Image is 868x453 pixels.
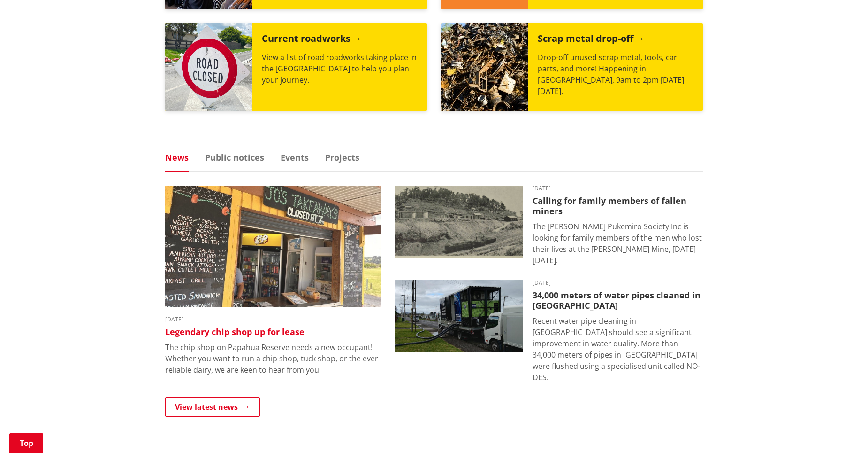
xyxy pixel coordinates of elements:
[262,33,362,47] h2: Current roadworks
[533,221,703,266] p: The [PERSON_NAME] Pukemiro Society Inc is looking for family members of the men who lost their li...
[395,280,523,352] img: NO-DES unit flushing water pipes in Huntly
[533,186,703,191] time: [DATE]
[533,196,703,216] h3: Calling for family members of fallen miners
[205,153,264,162] a: Public notices
[825,414,859,447] iframe: Messenger Launcher
[533,280,703,286] time: [DATE]
[165,186,381,307] img: Jo's takeaways, Papahua Reserve, Raglan
[262,52,418,86] p: View a list of road roadworks taking place in the [GEOGRAPHIC_DATA] to help you plan your journey.
[165,342,381,375] p: The chip shop on Papahua Reserve needs a new occupant! Whether you want to run a chip shop, tuck ...
[165,327,381,337] h3: Legendary chip shop up for lease
[538,33,645,47] h2: Scrap metal drop-off
[281,153,309,162] a: Events
[9,433,43,453] a: Top
[533,315,703,383] p: Recent water pipe cleaning in [GEOGRAPHIC_DATA] should see a significant improvement in water qua...
[395,280,703,383] a: [DATE] 34,000 meters of water pipes cleaned in [GEOGRAPHIC_DATA] Recent water pipe cleaning in [G...
[395,186,523,258] img: Glen Afton Mine 1939
[165,23,252,111] img: Road closed sign
[165,23,427,111] a: Current roadworks View a list of road roadworks taking place in the [GEOGRAPHIC_DATA] to help you...
[165,153,189,162] a: News
[441,23,703,111] a: A massive pile of rusted scrap metal, including wheels and various industrial parts, under a clea...
[533,290,703,311] h3: 34,000 meters of water pipes cleaned in [GEOGRAPHIC_DATA]
[165,186,381,375] a: Outdoor takeaway stand with chalkboard menus listing various foods, like burgers and chips. A fri...
[165,317,381,322] time: [DATE]
[538,52,693,97] p: Drop-off unused scrap metal, tools, car parts, and more! Happening in [GEOGRAPHIC_DATA], 9am to 2...
[441,23,528,111] img: Scrap metal collection
[395,186,703,266] a: A black-and-white historic photograph shows a hillside with trees, small buildings, and cylindric...
[165,397,260,417] a: View latest news
[325,153,359,162] a: Projects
